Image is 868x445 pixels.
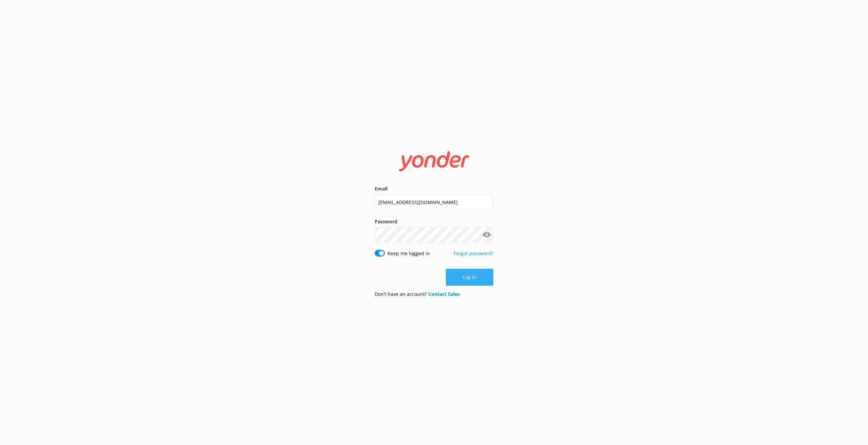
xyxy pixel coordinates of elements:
[375,290,460,298] p: Don’t have an account?
[480,228,493,242] button: Show password
[375,195,493,210] input: user@emailaddress.com
[375,218,493,225] label: Password
[446,269,493,286] button: Log in
[375,185,493,193] label: Email
[454,250,493,257] a: Forgot password?
[428,291,460,297] a: Contact Sales
[388,250,430,257] label: Keep me logged in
